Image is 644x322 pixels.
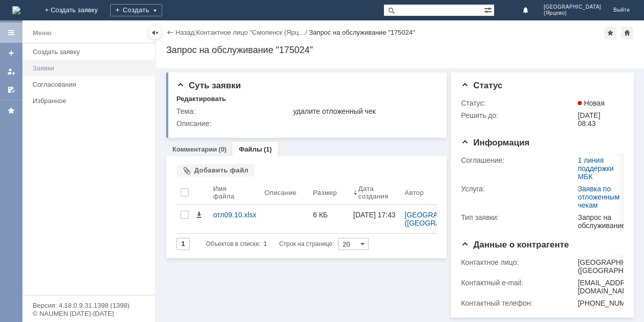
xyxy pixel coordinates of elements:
a: [GEOGRAPHIC_DATA] ([GEOGRAPHIC_DATA]) [405,211,484,227]
div: Описание: [176,119,436,128]
a: Создать заявку [3,45,19,61]
div: © NAUMEN [DATE]-[DATE] [33,310,145,317]
div: Услуга: [461,185,576,193]
div: Согласования [33,81,149,88]
div: Контактный телефон: [461,299,576,307]
th: Имя файла [209,181,261,205]
a: Назад [175,29,194,36]
div: отл09.10.xlsx [213,211,256,219]
span: [GEOGRAPHIC_DATA] [544,4,601,10]
span: Объектов в списке: [206,240,261,247]
div: [DATE] 17:43 [353,211,396,219]
div: Создать заявку [33,48,149,56]
div: Заявки [33,64,149,72]
div: 6 КБ [313,211,345,219]
a: Заявка по отложенным чекам [578,185,620,209]
div: (1) [264,145,272,153]
th: Автор [401,181,488,205]
span: Данные о контрагенте [461,240,569,250]
th: Размер [309,181,349,205]
div: Избранное [33,97,138,105]
div: Статус: [461,99,576,107]
div: Меню [33,27,51,39]
span: Информация [461,138,529,147]
div: Имя файла [213,185,248,200]
div: Создать [110,4,162,16]
div: Сделать домашней страницей [621,27,633,39]
div: Решить до: [461,111,576,119]
div: | [194,28,196,36]
span: Новая [578,99,605,107]
div: удалите отложенный чек [293,107,434,115]
div: Добавить в избранное [604,27,616,39]
div: Версия: 4.18.0.9.31.1398 (1398) [33,302,145,309]
span: (Ярцево) [544,10,601,16]
th: Дата создания [349,181,401,205]
span: Суть заявки [176,81,241,90]
a: Мои заявки [3,63,19,80]
a: Перейти на домашнюю страницу [12,6,20,14]
a: Заявки [29,60,153,76]
div: Дата создания [358,185,389,200]
span: Расширенный поиск [484,5,494,14]
img: logo [12,6,20,14]
span: Скачать файл [195,211,203,219]
div: Запрос на обслуживание "175024" [166,45,634,55]
a: Создать заявку [29,44,153,60]
span: Статус [461,81,502,90]
div: Описание [265,189,297,196]
div: Скрыть меню [149,27,161,39]
span: [DATE] 08:43 [578,111,600,128]
div: Соглашение: [461,156,576,164]
a: Файлы [239,145,262,153]
div: Тип заявки: [461,213,576,221]
div: (0) [219,145,227,153]
a: 1 линия поддержки МБК [578,156,613,181]
a: Контактное лицо "Смоленск (Ярц… [196,29,305,36]
a: Согласования [29,77,153,92]
div: 1 [264,238,267,250]
div: Запрос на обслуживание [578,213,626,230]
div: Редактировать [176,95,226,103]
div: Контактное лицо: [461,258,576,266]
div: Размер [313,189,337,196]
div: / [196,29,309,36]
div: Автор [405,189,424,196]
i: Строк на странице: [206,238,334,250]
div: Контактный e-mail: [461,279,576,287]
div: Запрос на обслуживание "175024" [309,29,415,36]
div: Тема: [176,107,291,115]
a: Комментарии [172,145,217,153]
a: Мои согласования [3,82,19,98]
